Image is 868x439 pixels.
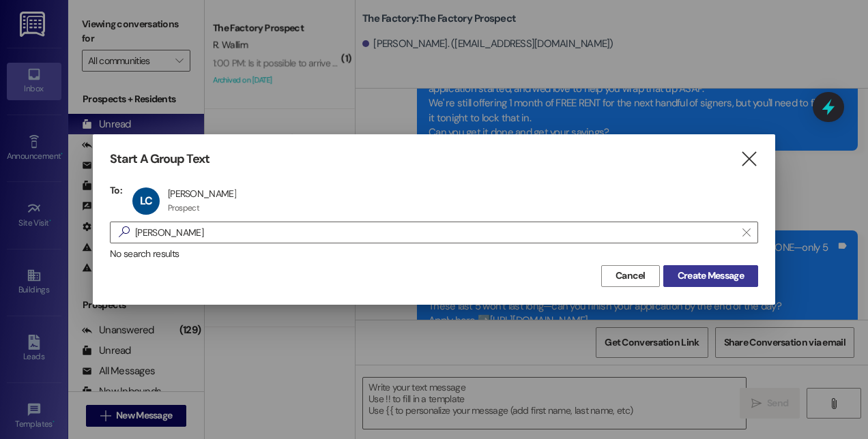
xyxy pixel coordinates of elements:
[140,194,152,208] span: LC
[135,223,736,242] input: Search for any contact or apartment
[110,184,122,196] h3: To:
[168,187,236,200] div: [PERSON_NAME]
[742,227,750,238] i: 
[616,269,646,283] span: Cancel
[113,225,135,239] i: 
[678,269,744,283] span: Create Message
[740,152,758,166] i: 
[601,265,660,287] button: Cancel
[168,202,199,213] div: Prospect
[110,151,209,167] h3: Start A Group Text
[663,265,758,287] button: Create Message
[736,222,757,243] button: Clear text
[110,247,758,261] div: No search results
